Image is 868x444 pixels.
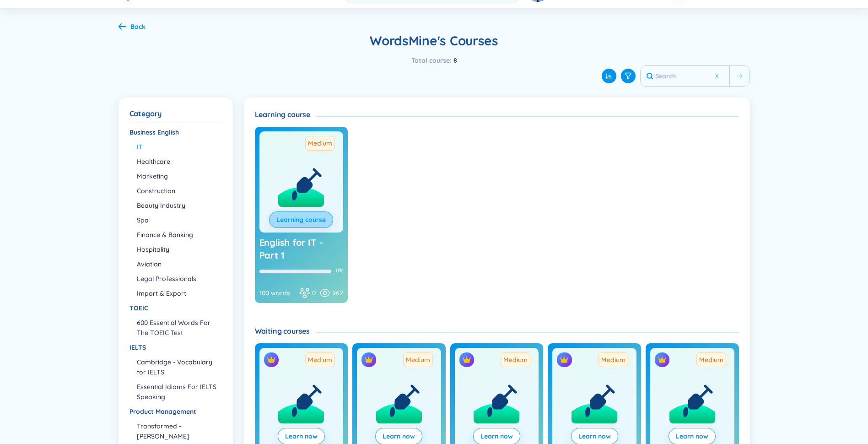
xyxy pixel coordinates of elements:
li: Spa [137,215,221,225]
li: Healthcare [137,157,221,167]
img: crown icon [658,355,667,364]
img: crown icon [560,355,569,364]
li: Aviation [137,259,221,269]
div: Product Management [129,406,221,417]
span: Medium [501,352,530,367]
span: Total course : [411,56,453,65]
span: Medium [403,352,433,367]
h4: Learning course [255,109,316,119]
img: crown icon [462,355,471,364]
span: 0 [312,288,316,298]
input: Search [641,66,729,86]
h4: Waiting courses [255,326,316,336]
img: crown icon [364,355,373,364]
div: Category [129,108,222,119]
li: Legal Professionals [137,274,221,284]
a: Back [119,23,146,32]
li: 600 Essential Words For The TOEIC Test [137,318,221,338]
span: Learn now [676,432,708,441]
span: English for IT - Part 1 [259,237,323,261]
li: Transformed - [PERSON_NAME] [137,421,221,441]
li: Finance & Banking [137,230,221,240]
li: IT [137,142,221,152]
li: Import & Export [137,288,221,298]
li: Beauty Industry [137,200,221,211]
li: Cambridge - Vocabulary for IELTS [137,357,221,377]
div: IELTS [129,342,221,352]
span: 962 [332,288,343,298]
span: Learn now [285,432,318,441]
span: Learn now [383,432,415,441]
div: TOEIC [129,303,221,313]
a: Learning course [276,215,326,225]
span: 8 [453,56,457,65]
h2: WordsMine's Courses [370,32,498,49]
div: 0% [336,267,343,274]
div: Business English [129,127,221,137]
span: Medium [598,352,628,367]
div: 100 words [259,288,296,298]
img: crown icon [267,355,276,364]
span: Medium [305,352,335,367]
span: Medium [696,352,726,367]
span: Medium [305,136,335,151]
a: English for IT - Part 1 [259,236,344,262]
div: Back [130,22,146,32]
li: Construction [137,186,221,196]
li: Marketing [137,171,221,181]
li: Essential Idioms For IELTS Speaking [137,382,221,402]
button: Learning course [269,211,333,228]
li: Hospitality [137,244,221,254]
span: Learn now [578,432,611,441]
span: Learn now [480,432,513,441]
